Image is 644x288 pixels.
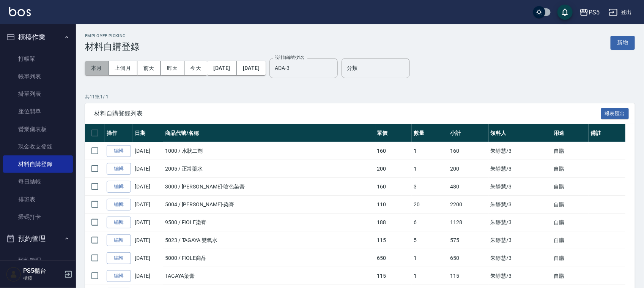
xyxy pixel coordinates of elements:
[133,249,163,267] td: [DATE]
[23,275,62,282] p: 櫃檯
[489,178,552,196] td: 朱靜慧 /3
[489,160,552,178] td: 朱靜慧 /3
[489,142,552,160] td: 朱靜慧 /3
[552,160,589,178] td: 自購
[107,145,131,157] a: 編輯
[23,267,62,275] h5: PS5櫃台
[448,249,488,267] td: 650
[133,142,163,160] td: [DATE]
[552,249,589,267] td: 自購
[611,39,635,46] a: 新增
[3,27,73,47] button: 櫃檯作業
[85,61,109,75] button: 本月
[107,199,131,210] a: 編輯
[163,196,375,214] td: 5004 / [PERSON_NAME]-染膏
[3,85,73,103] a: 掛單列表
[557,5,573,20] button: save
[3,68,73,85] a: 帳單列表
[109,61,137,75] button: 上個月
[552,267,589,285] td: 自購
[589,124,625,142] th: 備註
[105,124,133,142] th: 操作
[133,214,163,231] td: [DATE]
[107,217,131,228] a: 編輯
[606,5,635,19] button: 登出
[375,124,412,142] th: 單價
[85,93,635,100] p: 共 11 筆, 1 / 1
[163,249,375,267] td: 5000 / FIOLE商品
[412,231,448,249] td: 5
[375,178,412,196] td: 160
[489,231,552,249] td: 朱靜慧 /3
[448,178,488,196] td: 480
[207,61,236,75] button: [DATE]
[163,124,375,142] th: 商品代號/名稱
[163,267,375,285] td: TAGAYA染膏
[412,178,448,196] td: 3
[375,267,412,285] td: 115
[107,252,131,264] a: 編輯
[412,124,448,142] th: 數量
[133,231,163,249] td: [DATE]
[375,160,412,178] td: 200
[489,249,552,267] td: 朱靜慧 /3
[601,108,629,120] button: 報表匯出
[375,249,412,267] td: 650
[163,214,375,231] td: 9500 / FIOLE染膏
[237,61,266,75] button: [DATE]
[412,196,448,214] td: 20
[489,196,552,214] td: 朱靜慧 /3
[163,178,375,196] td: 3000 / [PERSON_NAME]-嗆色染膏
[448,124,488,142] th: 小計
[133,160,163,178] td: [DATE]
[9,7,31,16] img: Logo
[184,61,208,75] button: 今天
[107,234,131,246] a: 編輯
[3,191,73,208] a: 排班表
[3,120,73,138] a: 營業儀表板
[552,178,589,196] td: 自購
[133,178,163,196] td: [DATE]
[552,231,589,249] td: 自購
[552,196,589,214] td: 自購
[552,142,589,160] td: 自購
[133,124,163,142] th: 日期
[448,214,488,231] td: 1128
[412,142,448,160] td: 1
[3,50,73,68] a: 打帳單
[3,208,73,226] a: 掃碼打卡
[375,196,412,214] td: 110
[489,214,552,231] td: 朱靜慧 /3
[3,155,73,173] a: 材料自購登錄
[107,163,131,175] a: 編輯
[133,267,163,285] td: [DATE]
[412,214,448,231] td: 6
[589,8,600,17] div: PS5
[375,214,412,231] td: 188
[489,124,552,142] th: 領料人
[107,181,131,193] a: 編輯
[94,110,601,117] span: 材料自購登錄列表
[3,229,73,248] button: 預約管理
[6,267,21,282] img: Person
[448,142,488,160] td: 160
[375,231,412,249] td: 115
[489,267,552,285] td: 朱靜慧 /3
[107,270,131,282] a: 編輯
[3,103,73,120] a: 座位開單
[552,214,589,231] td: 自購
[448,160,488,178] td: 200
[3,138,73,155] a: 現金收支登錄
[412,249,448,267] td: 1
[3,252,73,269] a: 預約管理
[552,124,589,142] th: 用途
[163,231,375,249] td: 5023 / TAGAYA 雙氧水
[163,142,375,160] td: 1000 / 水狀二劑
[3,173,73,190] a: 每日結帳
[601,109,629,117] a: 報表匯出
[133,196,163,214] td: [DATE]
[137,61,161,75] button: 前天
[85,33,140,38] h2: Employee Picking
[375,142,412,160] td: 160
[448,267,488,285] td: 115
